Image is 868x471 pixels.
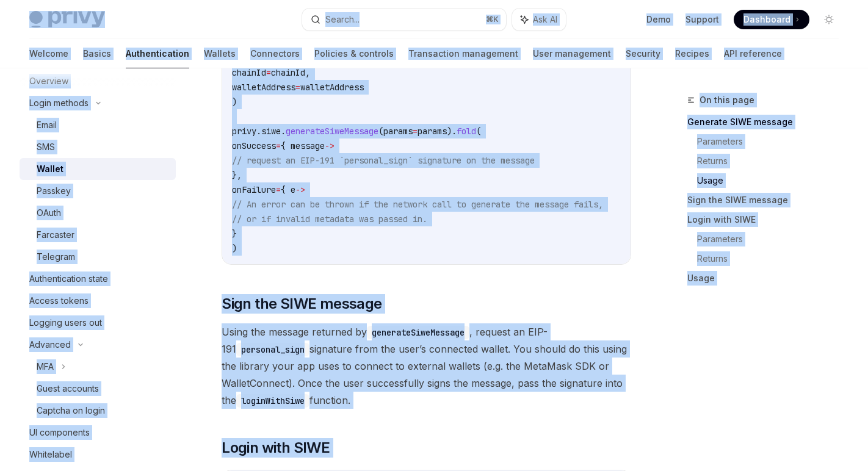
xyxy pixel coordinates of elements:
span: chainId [232,67,266,78]
div: Login methods [29,96,89,110]
a: Email [20,114,176,136]
a: Wallets [204,39,236,68]
a: Authentication state [20,268,176,290]
div: UI components [29,425,90,440]
span: = [413,126,418,137]
a: Policies & controls [314,39,394,68]
a: Access tokens [20,290,176,312]
span: generateSiweMessage [286,126,378,137]
span: ⌘ K [486,15,499,24]
div: OAuth [37,206,61,220]
a: Basics [83,39,111,68]
span: chainId, [271,67,310,78]
div: Guest accounts [37,381,99,396]
a: Captcha on login [20,400,176,422]
code: personal_sign [236,343,309,356]
span: Dashboard [743,13,790,26]
span: ) [232,96,237,107]
button: Toggle dark mode [819,10,839,29]
a: Security [626,39,660,68]
div: Logging users out [29,315,102,330]
span: privy.siwe. [232,126,286,137]
span: fold [457,126,476,137]
a: API reference [724,39,782,68]
a: User management [533,39,611,68]
a: Login with SIWE [687,210,848,229]
a: Dashboard [734,10,809,29]
a: Parameters [697,229,848,249]
a: Logging users out [20,312,176,334]
a: SMS [20,136,176,158]
span: params). [418,126,457,137]
div: SMS [37,140,55,154]
a: Guest accounts [20,378,176,400]
div: Passkey [37,184,71,198]
a: Welcome [29,39,68,68]
a: Recipes [675,39,709,68]
span: = [276,140,281,151]
a: Parameters [697,132,848,151]
span: Ask AI [533,13,557,26]
a: Connectors [250,39,300,68]
a: Returns [697,249,848,268]
div: Captcha on login [37,403,105,418]
div: Email [37,118,57,132]
a: OAuth [20,202,176,224]
div: MFA [37,359,54,374]
span: ( [476,126,481,137]
span: walletAddress [232,82,295,93]
span: = [276,184,281,195]
div: Wallet [37,162,63,176]
span: = [295,82,300,93]
div: Telegram [37,250,75,264]
span: // request an EIP-191 `personal_sign` signature on the message [232,155,535,166]
a: Demo [646,13,671,26]
span: // An error can be thrown if the network call to generate the message fails, [232,199,603,210]
div: Whitelabel [29,447,72,462]
a: Passkey [20,180,176,202]
span: onFailure [232,184,276,195]
a: Returns [697,151,848,171]
a: Sign the SIWE message [687,190,848,210]
a: Support [685,13,719,26]
span: = [266,67,271,78]
a: Generate SIWE message [687,112,848,132]
span: }, [232,170,242,181]
span: Using the message returned by , request an EIP-191 signature from the user’s connected wallet. Yo... [222,323,631,409]
button: Search...⌘K [302,9,505,31]
span: } [232,228,237,239]
span: { message [281,140,325,151]
a: Authentication [126,39,189,68]
span: // or if invalid metadata was passed in. [232,214,427,225]
span: -> [295,184,305,195]
div: Authentication state [29,271,108,286]
code: generateSiweMessage [367,326,469,339]
button: Ask AI [512,9,566,31]
a: Farcaster [20,224,176,246]
span: { e [281,184,295,195]
span: ) [232,243,237,254]
span: On this page [700,93,754,107]
div: Farcaster [37,228,74,242]
a: Whitelabel [20,444,176,466]
code: loginWithSiwe [236,394,309,408]
a: UI components [20,422,176,444]
a: Transaction management [408,39,518,68]
a: Wallet [20,158,176,180]
a: Usage [697,171,848,190]
span: walletAddress [300,82,364,93]
span: (params [378,126,413,137]
div: Search... [325,12,360,27]
img: light logo [29,11,105,28]
a: Telegram [20,246,176,268]
span: Login with SIWE [222,438,330,458]
span: Sign the SIWE message [222,294,382,314]
a: Usage [687,268,848,288]
div: Advanced [29,337,71,352]
span: -> [325,140,335,151]
span: onSuccess [232,140,276,151]
div: Access tokens [29,293,89,308]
